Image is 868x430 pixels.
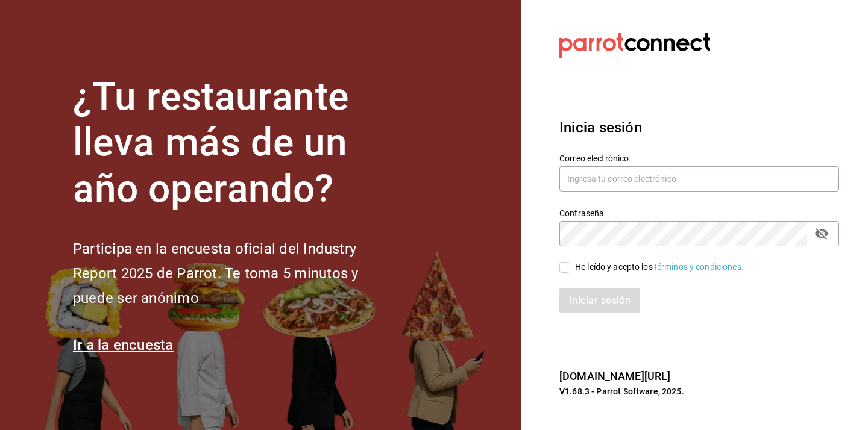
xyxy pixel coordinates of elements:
a: [DOMAIN_NAME][URL] [559,370,670,382]
h3: Inicia sesión [559,117,839,139]
a: Términos y condiciones. [653,262,744,272]
a: Ir a la encuesta [73,337,174,354]
h1: ¿Tu restaurante lleva más de un año operando? [73,74,398,213]
label: Correo electrónico [559,154,839,162]
div: He leído y acepto los [575,261,744,273]
p: V1.68.3 - Parrot Software, 2025. [559,385,839,397]
h2: Participa en la encuesta oficial del Industry Report 2025 de Parrot. Te toma 5 minutos y puede se... [73,237,398,310]
button: passwordField [811,223,832,244]
input: Ingresa tu correo electrónico [559,166,839,192]
label: Contraseña [559,208,839,217]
